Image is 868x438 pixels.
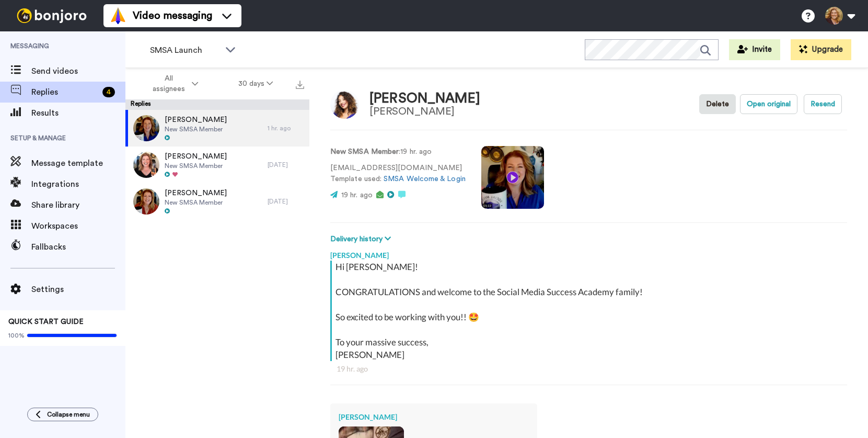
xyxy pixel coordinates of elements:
span: All assignees [147,73,190,94]
strong: New SMSA Member [330,148,399,155]
p: : 19 hr. ago [330,147,466,158]
span: SMSA Launch [150,44,220,57]
button: Delete [699,94,736,114]
span: Message template [31,157,125,170]
span: New SMSA Member [165,198,227,207]
img: 998621b9-7c12-40dd-88d5-83bc18a9f9bd-thumb.jpg [133,152,159,178]
a: [PERSON_NAME]New SMSA Member1 hr. ago [125,110,309,147]
div: [PERSON_NAME] [339,412,529,422]
span: [PERSON_NAME] [165,115,227,125]
span: New SMSA Member [165,162,227,170]
span: New SMSA Member [165,125,227,133]
div: [PERSON_NAME] [330,245,847,261]
div: [DATE] [268,197,304,206]
div: Hi [PERSON_NAME]! CONGRATULATIONS and welcome to the Social Media Success Academy family! So exci... [335,261,844,361]
a: [PERSON_NAME]New SMSA Member[DATE] [125,183,309,220]
div: [PERSON_NAME] [369,106,480,117]
span: Video messaging [133,8,212,23]
div: 19 hr. ago [337,364,841,374]
button: Resend [804,94,842,114]
div: 4 [102,87,115,97]
button: Upgrade [791,39,851,60]
a: [PERSON_NAME]New SMSA Member[DATE] [125,147,309,183]
img: 7049023a-5599-4c4b-96b4-d2570ccdaff2-thumb.jpg [133,115,159,141]
span: [PERSON_NAME] [165,151,227,162]
div: 1 hr. ago [268,124,304,132]
button: All assignees [128,69,218,98]
img: vm-color.svg [110,7,126,24]
span: 100% [8,331,25,340]
span: 19 hr. ago [341,192,373,199]
button: 30 days [218,74,293,93]
button: Delivery history [330,233,394,245]
span: QUICK START GUIDE [8,318,84,325]
img: export.svg [296,81,304,89]
span: Workspaces [31,220,125,232]
span: [PERSON_NAME] [165,188,227,198]
button: Collapse menu [27,408,98,421]
a: SMSA Welcome & Login [384,175,466,183]
button: Export all results that match these filters now. [293,76,307,92]
div: Replies [125,99,309,110]
button: Invite [729,39,780,60]
span: Share library [31,199,125,211]
div: [PERSON_NAME] [369,91,480,106]
span: Integrations [31,178,125,190]
img: 2a1ce4c4-5fc6-4778-a657-3f0a932e5ebe-thumb.jpg [133,188,159,215]
button: Open original [740,94,797,114]
div: [DATE] [268,161,304,169]
span: Results [31,107,125,119]
img: bj-logo-header-white.svg [13,8,91,23]
span: Replies [31,86,98,98]
span: Collapse menu [47,410,90,419]
span: Send videos [31,65,125,77]
span: Fallbacks [31,241,125,253]
p: [EMAIL_ADDRESS][DOMAIN_NAME] Template used: [330,163,466,185]
img: Image of Nina Perez [330,90,359,119]
span: Settings [31,283,125,296]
